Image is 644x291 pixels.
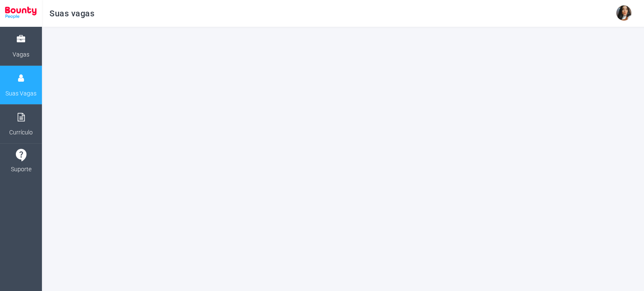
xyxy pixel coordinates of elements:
span: Currículo [9,125,33,140]
span: Suporte [11,162,31,177]
span: Suas Vagas [5,86,36,101]
span: Vagas [13,47,29,62]
h4: Suas vagas [49,7,94,20]
img: Imagem do usuário no sistema. [616,5,631,21]
img: icon-support.svg [16,149,27,162]
img: Imagem do logo da bounty people. [5,7,36,20]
